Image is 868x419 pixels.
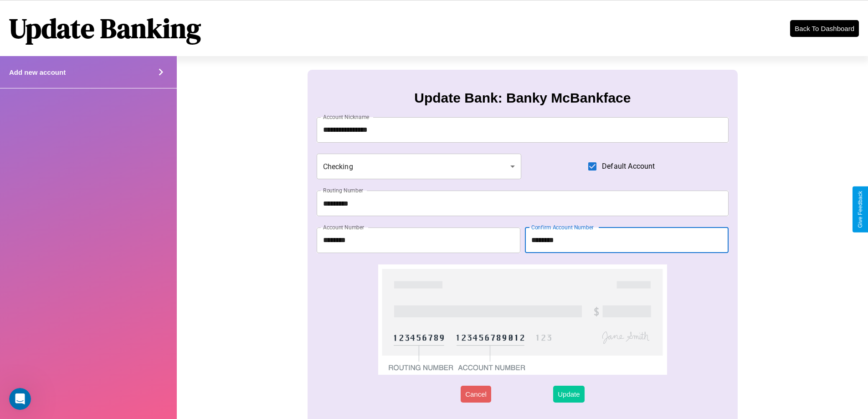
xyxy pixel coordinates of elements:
label: Account Nickname [323,113,370,121]
button: Update [553,386,584,403]
label: Confirm Account Number [531,223,594,231]
iframe: Intercom live chat [9,388,31,410]
button: Back To Dashboard [790,20,859,37]
div: Give Feedback [857,191,863,228]
h4: Add new account [9,68,66,76]
div: Checking [317,154,522,179]
h1: Update Banking [9,10,201,47]
span: Default Account [602,161,655,172]
h3: Update Bank: Banky McBankface [414,90,631,106]
img: check [378,264,667,375]
label: Account Number [323,223,364,231]
button: Cancel [461,386,491,403]
label: Routing Number [323,186,363,194]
